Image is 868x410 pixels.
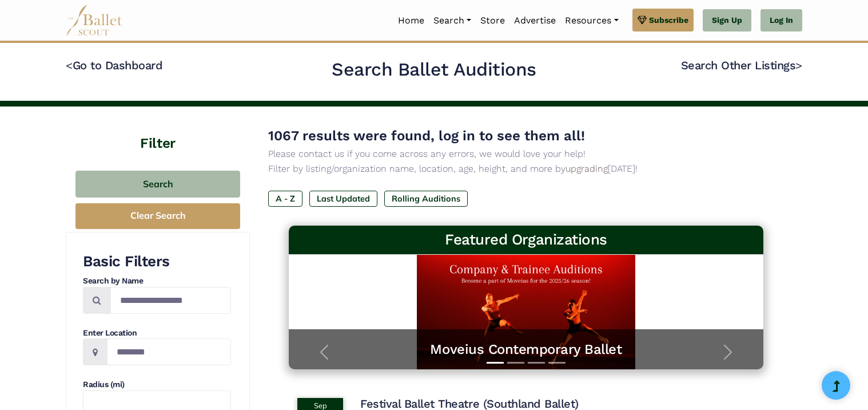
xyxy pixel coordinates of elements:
img: gem.svg [638,14,647,26]
a: <Go to Dashboard [66,58,162,72]
h4: Enter Location [83,328,231,339]
a: Resources [560,9,623,33]
a: Search [429,9,476,33]
a: Sign Up [703,9,751,32]
input: Search by names... [110,287,231,314]
h3: Featured Organizations [298,230,754,250]
label: A - Z [268,191,302,207]
a: Home [393,9,429,33]
h2: Search Ballet Auditions [332,58,536,82]
button: Clear Search [75,203,240,229]
a: Advertise [509,9,560,33]
p: Please contact us if you come across any errors, we would love your help! [268,147,784,161]
h4: Filter [66,107,250,153]
code: > [795,58,802,72]
a: Moveius Contemporary Ballet [300,341,752,358]
h4: Radius (mi) [83,379,231,391]
a: Store [476,9,509,33]
button: Slide 3 [528,356,545,369]
a: Search Other Listings> [681,58,802,72]
input: Location [107,338,231,365]
label: Rolling Auditions [384,191,468,207]
a: upgrading [566,163,608,174]
button: Slide 4 [548,356,566,369]
button: Slide 1 [487,356,504,369]
button: Search [75,171,240,198]
span: Subscribe [649,14,688,26]
span: 1067 results were found, log in to see them all! [268,128,585,144]
a: Subscribe [632,9,694,31]
code: < [66,58,73,72]
label: Last Updated [309,191,377,207]
h4: Search by Name [83,275,231,287]
h3: Basic Filters [83,252,231,271]
p: Filter by listing/organization name, location, age, height, and more by [DATE]! [268,161,784,176]
button: Slide 2 [507,356,524,369]
a: Log In [761,9,802,32]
